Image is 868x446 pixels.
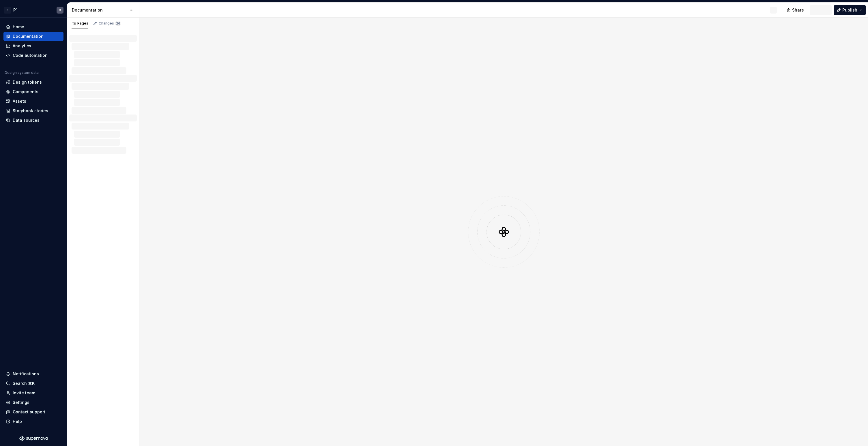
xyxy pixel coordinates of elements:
div: Help [13,419,22,424]
div: Code automation [13,53,48,58]
div: Notifications [13,371,39,377]
div: Contact support [13,409,45,415]
button: Help [3,417,63,426]
button: Search ⌘K [3,379,63,388]
div: P1 [13,7,18,13]
a: Data sources [3,116,63,125]
a: Settings [3,398,63,407]
div: Changes [99,21,121,26]
div: Pages [72,21,88,26]
div: Documentation [72,7,126,13]
button: Contact support [3,407,63,417]
div: P [4,7,11,14]
span: 26 [115,21,121,26]
a: Home [3,22,63,31]
div: Storybook stories [13,108,48,114]
span: Publish [842,7,857,13]
div: Documentation [13,33,44,39]
div: Design tokens [13,79,42,85]
div: Home [13,24,24,30]
div: Design system data [5,70,39,75]
button: Share [784,5,808,15]
a: Design tokens [3,78,63,87]
div: Search ⌘K [13,381,35,386]
div: Data sources [13,117,40,123]
span: Share [792,7,804,13]
a: Analytics [3,41,63,50]
svg: Supernova Logo [19,436,48,441]
a: Assets [3,97,63,106]
button: Notifications [3,369,63,378]
div: Assets [13,98,26,104]
a: Invite team [3,388,63,398]
a: Documentation [3,32,63,41]
div: Settings [13,400,29,405]
a: Storybook stories [3,106,63,115]
button: Publish [834,5,866,15]
a: Components [3,87,63,96]
div: Invite team [13,390,35,396]
button: PP1D [1,4,66,16]
a: Code automation [3,51,63,60]
div: Analytics [13,43,31,49]
div: D [59,8,61,12]
div: Components [13,89,38,95]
